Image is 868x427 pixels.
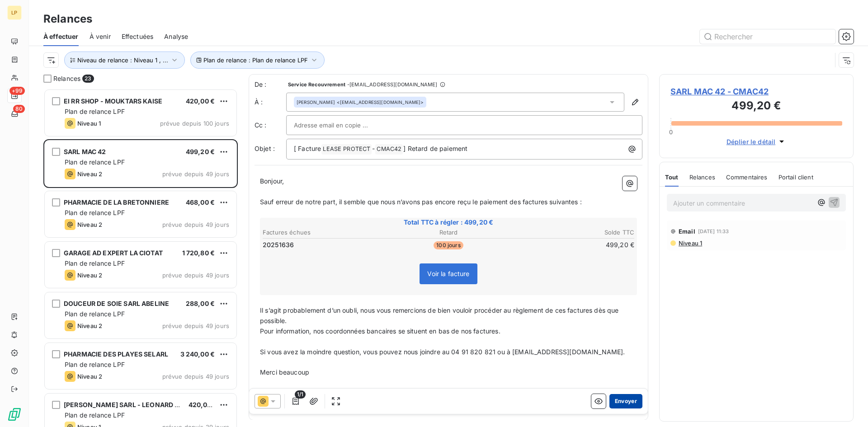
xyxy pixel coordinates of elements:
button: Plan de relance : Plan de relance LPF [190,52,325,69]
label: Cc : [255,121,286,130]
span: [PERSON_NAME] SARL - LEONARD AUTO [64,401,193,408]
span: 80 [13,105,25,113]
span: Sauf erreur de notre part, il semble que nous n’avons pas encore reçu le paiement des factures su... [260,198,582,206]
span: Plan de relance LPF [65,158,125,166]
span: 0 [669,128,673,136]
span: Relances [53,74,80,83]
span: Total TTC à régler : 499,20 € [261,218,636,227]
th: Solde TTC [511,228,635,237]
span: 288,00 € [186,300,215,307]
span: SARL MAC 42 - CMAC42 [670,85,842,98]
div: grid [43,89,238,427]
span: De : [255,80,286,89]
span: - [372,145,375,152]
span: Analyse [164,32,188,41]
span: DOUCEUR DE SOIE SARL ABELINE [64,300,169,307]
span: LEASE PROTECT [321,144,372,155]
span: Portail client [778,174,813,181]
span: 499,20 € [186,148,215,155]
span: Plan de relance LPF [65,259,125,267]
span: Voir la facture [427,270,469,277]
span: EI RR SHOP - MOUKTARS KAISE [64,97,162,105]
td: 499,20 € [511,240,635,250]
div: LP [7,5,22,20]
span: +99 [9,87,25,95]
button: Envoyer [609,394,642,408]
label: À : [255,98,286,107]
span: Plan de relance : Plan de relance LPF [203,56,308,64]
span: Plan de relance LPF [65,108,125,115]
span: Tout [665,174,679,181]
span: Effectuées [122,32,154,41]
span: Niveau 2 [77,221,102,228]
span: PHARMACIE DE LA BRETONNIERE [64,198,169,206]
span: Plan de relance LPF [65,411,125,419]
span: [PERSON_NAME] [297,99,335,105]
span: CMAC42 [375,144,403,155]
span: 100 jours [434,241,463,249]
span: Il s’agit probablement d’un oubli, nous vous remercions de bien vouloir procéder au règlement de ... [260,306,621,324]
span: [ Facture [294,145,321,152]
th: Factures échues [262,228,386,237]
h3: 499,20 € [670,98,842,116]
span: prévue depuis 100 jours [160,120,229,127]
span: Objet : [255,145,275,152]
span: Plan de relance LPF [65,361,125,368]
span: Plan de relance LPF [65,310,125,318]
span: À venir [90,32,111,41]
span: Niveau de relance : Niveau 1 , ... [77,56,168,64]
span: prévue depuis 49 jours [162,322,229,329]
span: prévue depuis 49 jours [162,221,229,228]
span: 20251636 [263,240,294,249]
span: Niveau 2 [77,373,102,380]
span: Bonjour, [260,177,284,185]
span: 420,00 € [189,401,217,408]
span: prévue depuis 49 jours [162,170,229,178]
div: <[EMAIL_ADDRESS][DOMAIN_NAME]> [297,99,424,105]
img: Logo LeanPay [7,407,22,422]
span: Commentaires [726,174,768,181]
span: Niveau 1 [678,239,702,247]
span: - [EMAIL_ADDRESS][DOMAIN_NAME] [347,82,437,87]
span: Merci beaucoup [260,368,309,376]
span: 1/1 [295,390,306,399]
span: 1 720,80 € [182,249,215,257]
iframe: Intercom live chat [837,396,859,418]
button: Déplier le détail [724,136,789,147]
button: Niveau de relance : Niveau 1 , ... [64,52,185,69]
span: À effectuer [43,32,79,41]
span: [DATE] 11:33 [698,229,729,234]
span: 23 [82,75,94,83]
h3: Relances [43,11,92,27]
input: Adresse email en copie ... [294,118,391,132]
span: Niveau 2 [77,170,102,178]
span: prévue depuis 49 jours [162,373,229,380]
th: Retard [387,228,510,237]
span: Pour information, nos coordonnées bancaires se situent en bas de nos factures. [260,327,500,335]
span: Si vous avez la moindre question, vous pouvez nous joindre au 04 91 820 821 ou à [EMAIL_ADDRESS][... [260,348,625,356]
input: Rechercher [700,29,835,44]
span: Relances [689,174,715,181]
span: Niveau 2 [77,322,102,329]
span: prévue depuis 49 jours [162,272,229,279]
span: Déplier le détail [726,137,776,146]
span: 420,00 € [186,97,215,105]
span: 468,00 € [186,198,215,206]
span: GARAGE AD EXPERT LA CIOTAT [64,249,163,257]
span: SARL MAC 42 [64,148,106,155]
span: Plan de relance LPF [65,209,125,216]
span: Niveau 1 [77,120,101,127]
span: 3 240,00 € [180,350,215,358]
span: Niveau 2 [77,272,102,279]
span: PHARMACIE DES PLAYES SELARL [64,350,168,358]
span: Email [679,228,695,235]
span: Service Recouvrement [288,82,345,87]
span: ] Retard de paiement [403,145,467,152]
